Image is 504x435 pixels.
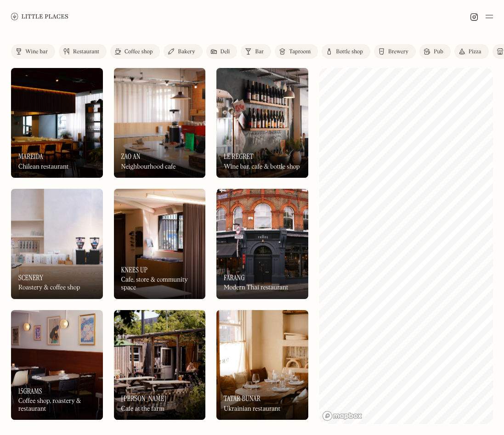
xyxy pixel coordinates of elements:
[121,266,148,274] h3: Knees Up
[18,273,43,282] h3: Scenery
[216,68,308,178] img: Le Regret
[18,163,68,171] div: Chilean restaurant
[224,152,253,161] h3: Le Regret
[121,405,164,413] div: Cafe at the farm
[73,49,99,55] div: Restaurant
[11,68,103,178] a: MareidaMareidaMareidaChilean restaurant
[114,189,206,299] a: Knees UpKnees UpKnees UpCafe, store & community space
[11,310,103,420] a: 15grams15grams15gramsCoffee shop, roastery & restaurant
[18,387,42,395] h3: 15grams
[419,44,451,59] a: Pub
[224,273,245,282] h3: Farang
[275,44,318,59] a: Taproom
[224,405,280,413] div: Ukrainian restaurant
[216,310,308,420] img: Tatar Bunar
[206,44,238,59] a: Deli
[121,163,176,171] div: Neighbourhood cafe
[121,276,198,292] div: Cafe, store & community space
[11,189,103,299] img: Scenery
[388,49,408,55] div: Brewery
[11,44,55,59] a: Wine bar
[319,68,493,424] canvas: Map
[18,284,80,292] div: Roastery & coffee shop
[289,49,311,55] div: Taproom
[18,397,96,413] div: Coffee shop, roastery & restaurant
[322,411,362,421] a: Mapbox homepage
[216,189,308,299] a: FarangFarangFarangModern Thai restaurant
[434,49,443,55] div: Pub
[322,44,370,59] a: Bottle shop
[11,68,103,178] img: Mareida
[216,189,308,299] img: Farang
[121,394,167,403] h3: [PERSON_NAME]
[121,152,141,161] h3: Zao An
[255,49,264,55] div: Bar
[18,152,43,161] h3: Mareida
[11,310,103,420] img: 15grams
[241,44,271,59] a: Bar
[221,49,230,55] div: Deli
[336,49,363,55] div: Bottle shop
[454,44,489,59] a: Pizza
[59,44,107,59] a: Restaurant
[114,68,206,178] img: Zao An
[216,310,308,420] a: Tatar BunarTatar BunarTatar BunarUkrainian restaurant
[469,49,481,55] div: Pizza
[114,68,206,178] a: Zao AnZao AnZao AnNeighbourhood cafe
[114,310,206,420] img: Stepney's
[374,44,416,59] a: Brewery
[216,68,308,178] a: Le RegretLe RegretLe RegretWine bar, cafe & bottle shop
[125,49,153,55] div: Coffee shop
[164,44,202,59] a: Bakery
[224,394,260,403] h3: Tatar Bunar
[25,49,48,55] div: Wine bar
[178,49,195,55] div: Bakery
[110,44,160,59] a: Coffee shop
[114,189,206,299] img: Knees Up
[224,284,288,292] div: Modern Thai restaurant
[11,189,103,299] a: SceneryScenerySceneryRoastery & coffee shop
[224,163,300,171] div: Wine bar, cafe & bottle shop
[114,310,206,420] a: Stepney'sStepney's[PERSON_NAME]Cafe at the farm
